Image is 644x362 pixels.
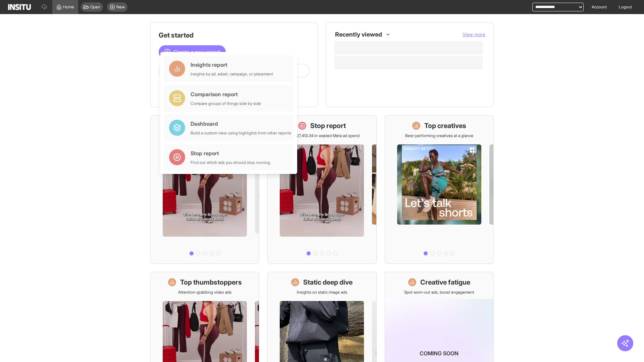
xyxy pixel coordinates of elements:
[191,90,261,98] div: Comparison report
[424,121,466,130] h1: Top creatives
[385,115,494,264] a: Top creativesBest-performing creatives at a glance
[191,130,291,136] div: Build a custom view using highlights from other reports
[178,290,231,295] p: Attention-grabbing video ads
[8,4,31,10] img: Logo
[63,4,74,10] span: Home
[303,278,353,287] h1: Static deep dive
[159,45,226,59] button: Create a new report
[191,149,270,157] div: Stop report
[267,115,376,264] a: Stop reportSave £27,413.34 in wasted Meta ad spend
[310,121,346,130] h1: Stop report
[90,4,100,10] span: Open
[191,160,270,165] div: Find out which ads you should stop running
[463,31,485,38] button: View more
[297,290,347,295] p: Insights on static image ads
[116,4,125,10] span: New
[173,48,220,56] span: Create a new report
[405,133,473,138] p: Best-performing creatives at a glance
[284,133,360,138] p: Save £27,413.34 in wasted Meta ad spend
[180,278,242,287] h1: Top thumbstoppers
[150,115,259,264] a: What's live nowSee all active ads instantly
[191,101,261,106] div: Compare groups of things side by side
[191,71,273,77] div: Insights by ad, adset, campaign, or placement
[159,31,310,40] h1: Get started
[463,32,485,37] span: View more
[191,120,291,128] div: Dashboard
[191,61,273,69] div: Insights report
